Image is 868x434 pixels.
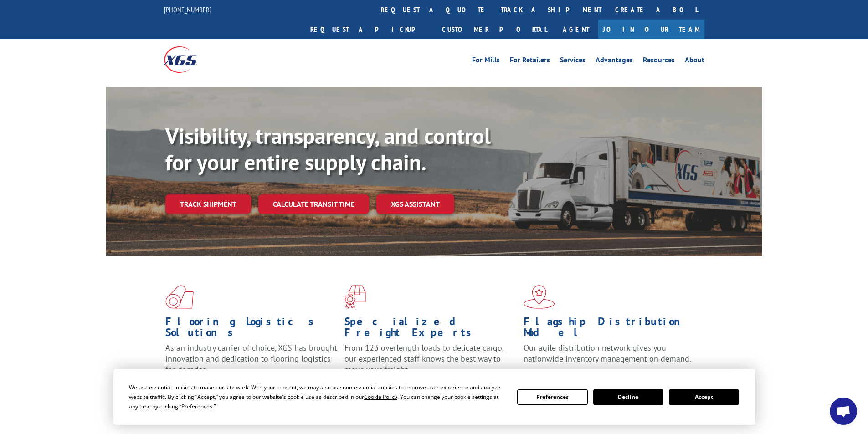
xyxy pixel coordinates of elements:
[524,342,691,364] span: Our agile distribution network gives you nationwide inventory management on demand.
[435,20,554,39] a: Customer Portal
[524,285,555,309] img: xgs-icon-flagship-distribution-model-red
[560,56,586,66] a: Services
[165,122,491,176] b: Visibility, transparency, and control for your entire supply chain.
[344,316,517,342] h1: Specialized Freight Experts
[165,285,194,309] img: xgs-icon-total-supply-chain-intelligence-red
[165,342,337,375] span: As an industry carrier of choice, XGS has brought innovation and dedication to flooring logistics...
[376,194,454,214] a: XGS ASSISTANT
[164,5,211,14] a: [PHONE_NUMBER]
[181,403,212,410] span: Preferences
[344,342,517,383] p: From 123 overlength loads to delicate cargo, our experienced staff knows the best way to move you...
[113,369,755,425] div: Cookie Consent Prompt
[472,56,500,66] a: For Mills
[364,393,397,401] span: Cookie Policy
[593,389,663,405] button: Decline
[643,56,675,66] a: Resources
[165,316,338,342] h1: Flooring Logistics Solutions
[554,20,598,39] a: Agent
[510,56,550,66] a: For Retailers
[517,389,587,405] button: Preferences
[129,383,506,411] div: We use essential cookies to make our site work. With your consent, we may also use non-essential ...
[258,194,369,214] a: Calculate transit time
[165,194,251,214] a: Track shipment
[596,56,633,66] a: Advantages
[344,285,366,309] img: xgs-icon-focused-on-flooring-red
[598,20,704,39] a: Join Our Team
[669,389,739,405] button: Accept
[830,398,857,425] div: Open chat
[303,20,435,39] a: Request a pickup
[524,316,696,342] h1: Flagship Distribution Model
[685,56,704,66] a: About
